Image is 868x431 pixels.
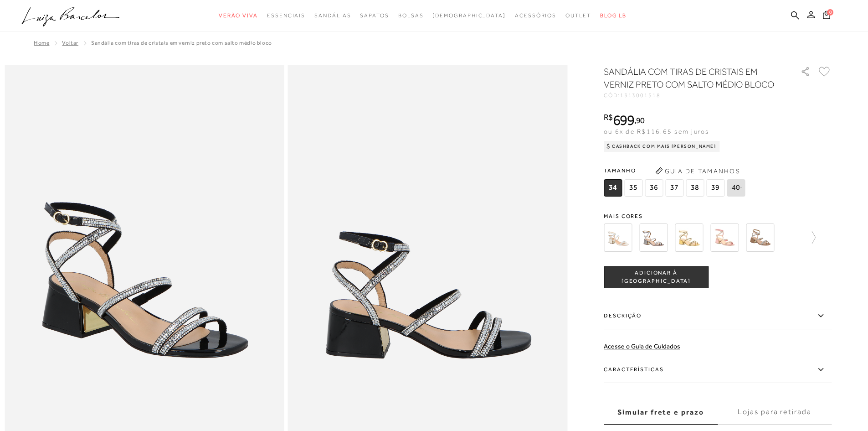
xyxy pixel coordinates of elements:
span: Bolsas [398,12,424,19]
span: Verão Viva [219,12,258,19]
span: 38 [686,179,704,197]
i: R$ [604,113,613,121]
span: Acessórios [515,12,556,19]
a: noSubCategoriesText [398,7,424,24]
button: Guia de Tamanhos [652,164,743,178]
img: SANDÁLIA COM TIRAS DE CRISTAIS EM COURO BEGE ARGILA COM SALTO MÉDIO BLOCO [746,223,774,252]
span: 35 [624,179,642,197]
span: 699 [613,112,634,128]
img: SANDÁLIA COM SALTO MÉDIO BLOCO EM METALIZADO DOURADO COM TIRAS DE CRISTAIS [675,223,703,252]
span: 40 [727,179,745,197]
div: CÓD: [604,93,786,98]
button: ADICIONAR À [GEOGRAPHIC_DATA] [604,266,709,288]
i: , [634,116,645,125]
img: SANDÁLIA COM SALTO MÉDIO BLOCO EM COURO OFF WHITE COM TIRAS DE CRISTAIS [604,223,632,252]
span: Sandálias [314,12,351,19]
span: ou 6x de R$116,65 sem juros [604,128,709,135]
label: Características [604,357,832,383]
a: noSubCategoriesText [219,7,258,24]
span: Tamanho [604,164,747,177]
span: SANDÁLIA COM TIRAS DE CRISTAIS EM VERNIZ PRETO COM SALTO MÉDIO BLOCO [91,40,272,46]
span: Sapatos [360,12,389,19]
span: BLOG LB [600,12,627,19]
a: noSubCategoriesText [432,7,506,24]
h1: SANDÁLIA COM TIRAS DE CRISTAIS EM VERNIZ PRETO COM SALTO MÉDIO BLOCO [604,65,775,91]
span: Outlet [565,12,591,19]
img: SANDÁLIA COM SALTO MÉDIO BLOCO EM METALIZADO ROSA COM TIRAS DE CRISTAIS [710,223,739,252]
span: Mais cores [604,213,832,219]
span: 90 [636,115,645,125]
label: Lojas para retirada [718,400,832,425]
span: 0 [827,9,833,16]
a: noSubCategoriesText [565,7,591,24]
label: Simular frete e prazo [604,400,718,425]
span: 1313001518 [620,92,661,99]
span: ADICIONAR À [GEOGRAPHIC_DATA] [604,269,708,285]
a: BLOG LB [600,7,627,24]
a: noSubCategoriesText [267,7,305,24]
a: noSubCategoriesText [360,7,389,24]
a: Acesse o Guia de Cuidados [604,343,680,350]
a: noSubCategoriesText [515,7,556,24]
span: 39 [706,179,724,197]
img: SANDÁLIA COM SALTO MÉDIO BLOCO EM METALIZADO CHUMBO COM TIRAS DE CRISTAIS [639,223,668,252]
button: 0 [820,10,833,22]
span: 34 [604,179,622,197]
div: Cashback com Mais [PERSON_NAME] [604,141,720,152]
span: 36 [645,179,663,197]
label: Descrição [604,303,832,329]
span: 37 [665,179,683,197]
span: [DEMOGRAPHIC_DATA] [432,12,506,19]
a: Home [34,40,49,46]
span: Essenciais [267,12,305,19]
a: noSubCategoriesText [314,7,351,24]
a: Voltar [62,40,78,46]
